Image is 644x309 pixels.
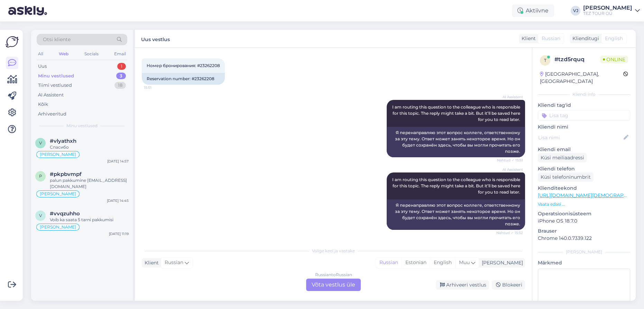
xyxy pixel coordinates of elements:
span: [PERSON_NAME] [40,152,76,157]
div: Uus [38,63,47,70]
p: Brauser [538,227,630,235]
div: 3 [116,73,126,79]
div: Socials [83,49,100,58]
span: #vvqzuhho [50,210,80,217]
div: Arhiveeri vestlus [436,280,489,290]
div: Web [57,49,70,58]
div: [PERSON_NAME] [479,259,523,266]
div: Email [113,49,127,58]
span: Russian [542,35,560,42]
span: AI Assistent [497,94,523,100]
div: Arhiveeritud [38,111,66,118]
div: Klient [519,35,536,42]
div: 18 [114,82,126,89]
div: [GEOGRAPHIC_DATA], [GEOGRAPHIC_DATA] [540,71,623,85]
span: Russian [165,259,183,266]
div: Voib ka saata 5 tarni pakkumisi [50,217,129,223]
div: Võta vestlus üle [306,279,361,291]
span: Nähtud ✓ 15:51 [497,158,523,163]
p: Kliendi telefon [538,165,630,172]
div: Я перенаправляю этот вопрос коллеге, ответственному за эту тему. Ответ может занять некоторое вре... [387,127,525,157]
div: [DATE] 14:57 [107,159,129,164]
span: p [39,174,42,179]
div: TEZ TOUR OÜ [583,11,632,16]
div: palun pakkumine [EMAIL_ADDRESS][DOMAIN_NAME] [50,177,129,190]
div: All [37,49,45,58]
div: # tzd5rquq [554,55,600,64]
div: Klienditugi [570,35,599,42]
span: Номер бронирования: #23262208 [147,63,220,68]
div: Estonian [402,257,430,268]
div: Kliendi info [538,91,630,97]
span: v [39,213,42,218]
span: 15:51 [144,85,170,90]
p: Kliendi nimi [538,123,630,131]
div: Minu vestlused [38,73,74,79]
span: v [39,140,42,146]
span: Online [600,56,628,63]
div: English [430,257,455,268]
div: AI Assistent [38,92,64,99]
div: Спасибо [50,144,129,150]
div: Я перенаправляю этот вопрос коллеге, ответственному за эту тему. Ответ может занять некоторое вре... [387,199,525,230]
div: [DATE] 14:45 [107,198,129,203]
p: iPhone OS 18.7.0 [538,217,630,225]
div: [PERSON_NAME] [583,5,632,11]
p: Klienditeekond [538,185,630,192]
div: 1 [117,63,126,70]
span: Muu [459,259,470,265]
div: Russian to Russian [315,272,352,278]
div: Reservation number: #23262208 [142,73,225,85]
span: English [605,35,623,42]
span: [PERSON_NAME] [40,192,76,196]
span: Otsi kliente [43,36,71,43]
a: [PERSON_NAME]TEZ TOUR OÜ [583,5,640,16]
p: Märkmed [538,259,630,266]
span: AI Assistent [497,167,523,172]
span: #vlyathxh [50,138,76,144]
span: t [544,58,546,63]
div: Blokeeri [492,280,525,290]
div: VJ [571,6,580,16]
span: Nähtud ✓ 15:52 [496,230,523,235]
img: Askly Logo [6,35,19,48]
p: Operatsioonisüsteem [538,210,630,217]
div: Küsi telefoninumbrit [538,172,594,182]
div: Russian [376,257,402,268]
label: Uus vestlus [141,34,170,43]
div: Valige keel ja vastake [142,248,525,254]
span: I am routing this question to the colleague who is responsible for this topic. The reply might ta... [392,177,521,195]
div: Küsi meiliaadressi [538,153,587,162]
div: Kõik [38,101,48,108]
div: Tiimi vestlused [38,82,72,89]
div: Klient [142,259,159,266]
span: [PERSON_NAME] [40,225,76,229]
span: Minu vestlused [66,123,98,129]
p: Vaata edasi ... [538,201,630,207]
p: Kliendi tag'id [538,102,630,109]
span: I am routing this question to the colleague who is responsible for this topic. The reply might ta... [392,104,521,122]
p: Chrome 140.0.7339.122 [538,235,630,242]
span: #pkpbvmpf [50,171,82,177]
div: [DATE] 11:19 [109,231,129,236]
p: Kliendi email [538,146,630,153]
input: Lisa nimi [538,134,622,141]
div: Aktiivne [512,4,554,17]
input: Lisa tag [538,110,630,121]
div: [PERSON_NAME] [538,249,630,255]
